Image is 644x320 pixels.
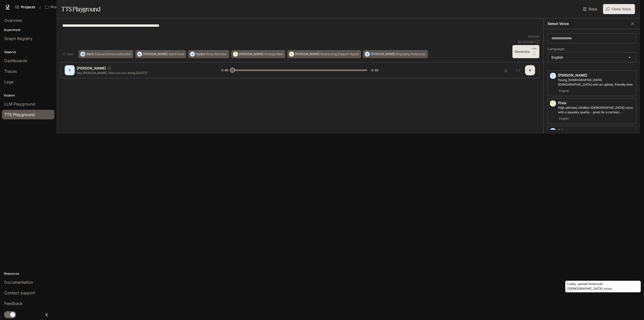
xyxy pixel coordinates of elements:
button: Hide [60,50,76,58]
p: Language [548,47,564,51]
div: T [233,50,238,58]
p: Sad Friend [169,53,184,56]
p: Engaging Podcaster [396,53,426,56]
button: HHadesStory Narrator [188,50,229,58]
p: [PERSON_NAME] [558,73,634,78]
p: [PERSON_NAME] [77,66,106,71]
p: Priya [558,128,634,133]
span: English [558,88,570,94]
span: 0:00 [221,68,228,73]
p: Grumpy Man [264,53,283,56]
p: hey [PERSON_NAME]. How are you doing [DATE]? [77,71,209,75]
div: O [137,50,142,58]
button: D[PERSON_NAME]Engaging Podcaster [363,50,428,58]
h1: TTS Playground [61,4,100,14]
span: Projects [21,5,35,9]
p: [PERSON_NAME] [371,53,395,56]
p: [PERSON_NAME] [295,53,319,56]
button: Download audio [501,65,511,75]
p: ⏎ [532,47,537,56]
button: Open workspace menu [43,2,87,12]
p: Casual Conversationalist [95,53,131,56]
button: Clone Voice [603,4,635,14]
button: T[PERSON_NAME]Grumpy Man [231,50,285,58]
div: H [190,50,195,58]
p: Mark [86,53,94,56]
p: CTRL + [532,47,537,53]
div: English [548,53,636,62]
div: D [365,50,370,58]
p: 39 / 1000 [528,34,539,39]
button: GenerateCTRL +⏎ [512,45,539,58]
span: English [558,116,570,122]
p: [PERSON_NAME] [239,53,263,56]
p: Hades [196,53,205,56]
p: Young, British female with an upbeat, friendly tone [558,78,634,87]
div: A [289,50,294,58]
button: Inspect [513,65,523,75]
p: $ 0.000390 [518,40,534,44]
span: 0:02 [371,68,378,73]
button: MMarkCasual Conversationalist [78,50,133,58]
div: / [37,5,43,10]
p: Reassuring Support Agent [320,53,359,56]
button: O[PERSON_NAME]Sad Friend [135,50,186,58]
div: M [80,50,85,58]
a: Go to projects [13,2,37,12]
div: R [66,66,74,74]
button: Copy Voice ID [106,67,113,70]
p: Story Narrator [206,53,227,56]
div: Lively, upbeat American [DEMOGRAPHIC_DATA] voice [565,281,641,292]
p: [PERSON_NAME] [143,53,168,56]
p: High-pitched, childlike female voice with a squeaky quality - great for a cartoon character [558,105,634,115]
a: Docs [582,4,599,14]
p: Project [PERSON_NAME] [51,5,79,9]
button: A[PERSON_NAME]Reassuring Support Agent [287,50,361,58]
p: Pixie [558,100,634,105]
